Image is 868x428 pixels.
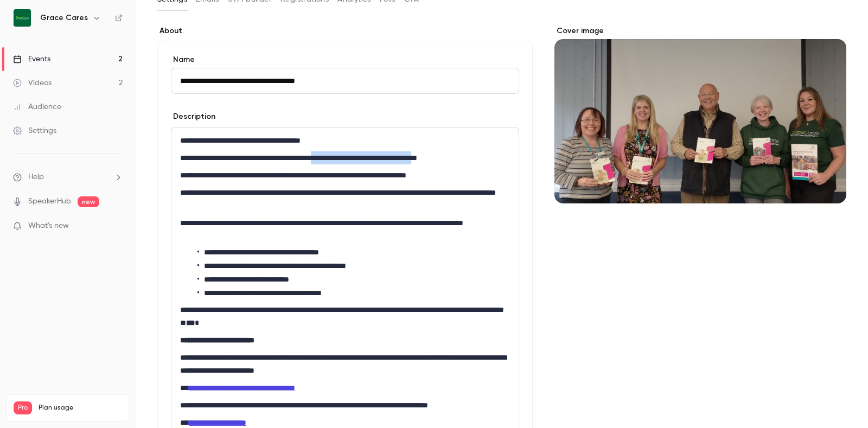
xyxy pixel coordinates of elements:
label: Name [171,54,519,65]
span: Help [28,171,44,183]
label: Description [171,111,215,122]
div: Videos [13,78,52,88]
img: Grace Cares [14,9,31,27]
span: What's new [28,220,69,232]
label: Cover image [554,25,846,36]
div: Audience [13,101,61,112]
label: About [157,25,533,36]
span: Pro [14,401,32,414]
section: Cover image [554,25,846,203]
li: help-dropdown-opener [13,171,123,183]
a: SpeakerHub [28,196,71,207]
span: new [78,196,99,207]
h6: Grace Cares [40,12,88,23]
div: Settings [13,125,56,136]
iframe: Noticeable Trigger [110,221,123,231]
div: Events [13,54,50,65]
span: Plan usage [39,404,122,412]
